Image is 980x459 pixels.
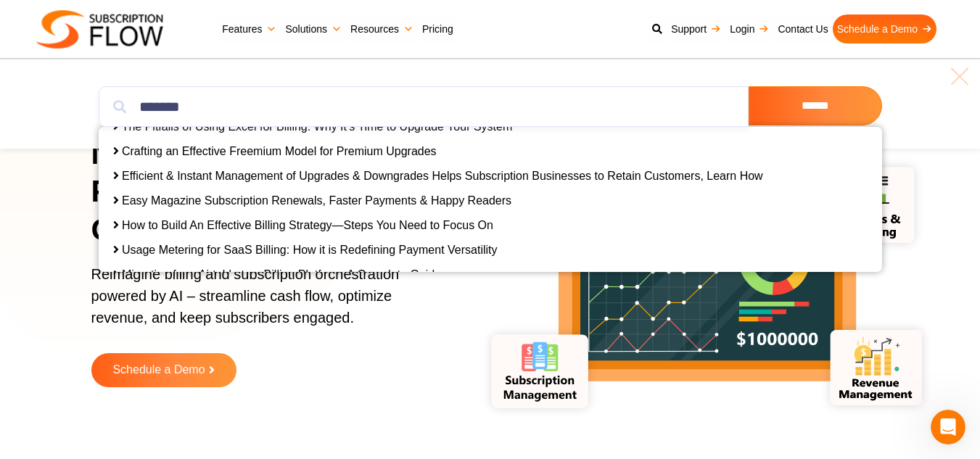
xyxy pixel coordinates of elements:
iframe: Intercom live chat [931,410,965,444]
a: Resources [346,15,418,44]
a: Migrating from Airtable to a Billing Platform: A Complete Guide [122,268,441,281]
a: Schedule a Demo [91,353,236,387]
a: Crafting an Effective Freemium Model for Premium Upgrades [122,145,437,157]
a: Login [725,15,773,44]
img: Subscriptionflow [36,10,163,49]
a: Easy Magazine Subscription Renewals, Faster Payments & Happy Readers [122,194,511,207]
a: Pricing [418,15,458,44]
span: Schedule a Demo [112,364,205,376]
a: Support [667,15,725,44]
a: Features [218,15,281,44]
a: How to Build An Effective Billing Strategy—Steps You Need to Focus On [122,219,493,231]
a: Contact Us [773,15,832,44]
p: Reimagine billing and subscription orchestration powered by AI – streamline cash flow, optimize r... [91,263,435,343]
a: Efficient & Instant Management of Upgrades & Downgrades Helps Subscription Businesses to Retain C... [122,170,763,182]
a: Usage Metering for SaaS Billing: How it is Redefining Payment Versatility [122,244,498,256]
a: Schedule a Demo [833,15,936,44]
a: Solutions [281,15,346,44]
h1: Next-Gen AI Billing Platform to Power Growth [91,135,453,249]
